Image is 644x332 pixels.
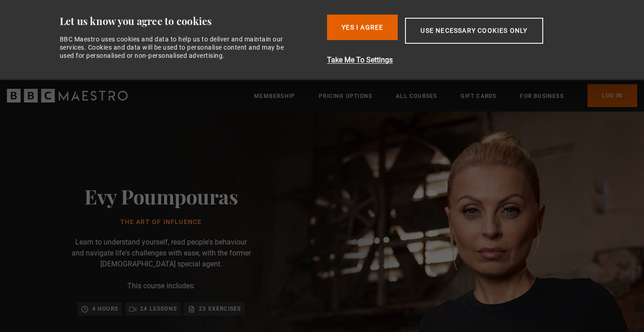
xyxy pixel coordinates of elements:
[254,84,637,107] nav: Primary
[396,92,437,101] a: All Courses
[327,15,398,40] button: Yes I Agree
[405,18,543,44] button: Use necessary cookies only
[461,92,496,101] a: Gift Cards
[60,15,320,28] div: Let us know you agree to cookies
[70,237,252,270] p: Learn to understand yourself, read people's behaviour and navigate life's challenges with ease, w...
[84,184,238,208] h2: Evy Poumpouras
[254,92,295,101] a: Membership
[84,219,238,226] h1: The Art of Influence
[127,281,195,291] p: This course includes:
[319,92,372,101] a: Pricing Options
[520,92,563,101] a: For business
[327,55,591,66] button: Take Me To Settings
[587,84,637,107] a: Log In
[60,35,294,60] div: BBC Maestro uses cookies and data to help us to deliver and maintain our services. Cookies and da...
[7,89,128,102] svg: BBC Maestro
